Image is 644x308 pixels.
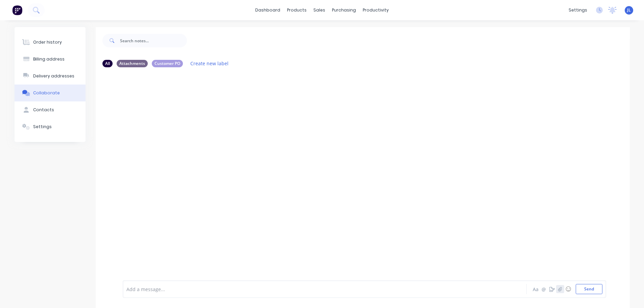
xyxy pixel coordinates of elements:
[15,34,86,51] button: Order history
[15,68,86,85] button: Delivery addresses
[33,56,65,62] div: Billing address
[532,285,540,293] button: Aa
[15,101,86,118] button: Contacts
[15,85,86,101] button: Collaborate
[15,51,86,68] button: Billing address
[33,39,62,45] div: Order history
[310,5,329,15] div: sales
[564,285,572,293] button: ☺
[565,5,591,15] div: settings
[152,60,183,67] div: Customer PO
[252,5,284,15] a: dashboard
[33,107,54,113] div: Contacts
[102,60,113,67] div: All
[540,285,548,293] button: @
[33,90,60,96] div: Collaborate
[15,118,86,135] button: Settings
[33,73,74,79] div: Delivery addresses
[120,34,187,47] input: Search notes...
[117,60,148,67] div: Attachments
[627,7,631,13] span: JL
[329,5,359,15] div: purchasing
[576,284,602,294] button: Send
[33,124,52,130] div: Settings
[284,5,310,15] div: products
[12,5,22,15] img: Factory
[187,59,232,68] button: Create new label
[359,5,392,15] div: productivity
